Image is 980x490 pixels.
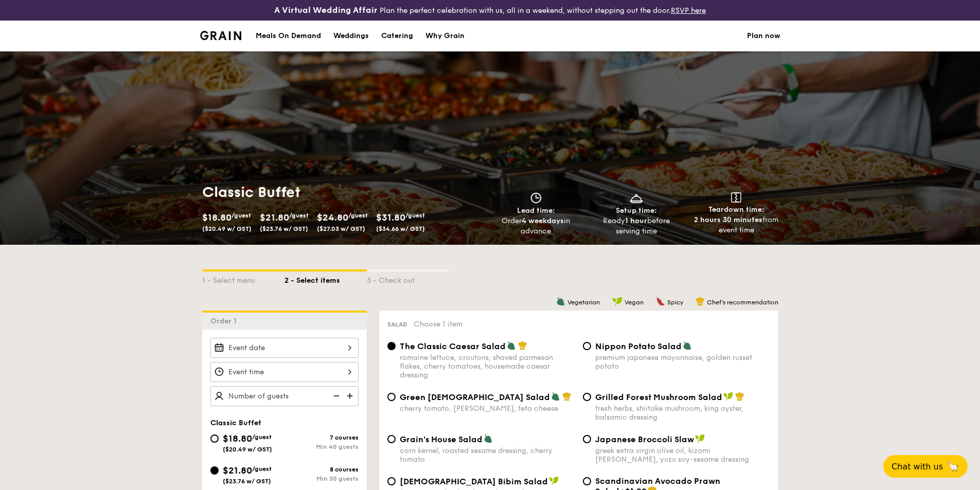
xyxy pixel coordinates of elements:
div: Min 40 guests [284,443,359,450]
div: Why Grain [425,21,465,51]
span: $21.80 [223,465,252,476]
img: icon-vegetarian.fe4039eb.svg [556,297,565,306]
span: $31.80 [376,212,405,223]
div: Meals On Demand [256,21,321,51]
div: Order in advance [490,216,582,237]
span: Choose 1 item [414,320,462,329]
input: Event date [210,338,359,358]
span: Teardown time: [708,205,764,214]
span: ($23.76 w/ GST) [260,225,308,232]
span: Chat with us [892,462,943,471]
div: 7 courses [284,434,359,441]
span: ($20.49 w/ GST) [202,225,252,232]
img: icon-chef-hat.a58ddaea.svg [562,392,572,401]
div: Plan the perfect celebration with us, all in a weekend, without stepping out the door. [194,4,787,16]
img: Grain [200,31,242,40]
input: The Classic Caesar Saladromaine lettuce, croutons, shaved parmesan flakes, cherry tomatoes, house... [387,342,396,350]
span: ($23.76 w/ GST) [223,478,271,485]
div: Weddings [333,21,369,51]
div: 8 courses [284,466,359,473]
div: greek extra virgin olive oil, kizami [PERSON_NAME], yuzu soy-sesame dressing [595,446,770,464]
img: icon-chef-hat.a58ddaea.svg [735,392,744,401]
a: Logotype [200,31,242,40]
div: corn kernel, roasted sesame dressing, cherry tomato [400,446,575,464]
span: Japanese Broccoli Slaw [595,434,694,444]
input: $18.80/guest($20.49 w/ GST)7 coursesMin 40 guests [210,434,219,443]
input: Scandinavian Avocado Prawn Salad+$1.00[PERSON_NAME], [PERSON_NAME], [PERSON_NAME], red onion [583,477,591,485]
span: Spicy [667,299,683,306]
span: /guest [252,465,272,473]
strong: 4 weekdays [522,216,564,225]
a: Plan now [747,21,780,51]
span: Green [DEMOGRAPHIC_DATA] Salad [400,392,550,402]
span: /guest [405,212,425,219]
span: Vegetarian [567,299,600,306]
span: $24.80 [317,212,348,223]
div: Catering [381,21,413,51]
img: icon-vegetarian.fe4039eb.svg [551,392,560,401]
img: icon-teardown.65201eee.svg [731,192,741,203]
span: [DEMOGRAPHIC_DATA] Bibim Salad [400,477,548,486]
button: Chat with us🦙 [883,455,968,478]
div: 2 - Select items [284,271,367,286]
img: icon-reduce.1d2dbef1.svg [328,386,343,406]
strong: 1 hour [625,216,647,225]
span: $18.80 [223,433,252,444]
span: 🦙 [947,461,959,473]
div: 3 - Check out [367,271,449,286]
span: $18.80 [202,212,231,223]
span: Nippon Potato Salad [595,341,682,351]
span: /guest [231,212,251,219]
div: fresh herbs, shiitake mushroom, king oyster, balsamic dressing [595,404,770,422]
input: Event time [210,362,359,382]
img: icon-clock.2db775ea.svg [528,192,544,204]
a: Weddings [327,21,375,51]
span: /guest [252,433,272,441]
strong: 2 hours 30 minutes [694,215,762,224]
input: Green [DEMOGRAPHIC_DATA] Saladcherry tomato, [PERSON_NAME], feta cheese [387,393,396,401]
input: [DEMOGRAPHIC_DATA] Bibim Saladfive-spice tofu, shiitake mushroom, korean beansprout, spinach [387,477,396,485]
span: ($27.03 w/ GST) [317,225,365,232]
div: premium japanese mayonnaise, golden russet potato [595,353,770,371]
img: icon-chef-hat.a58ddaea.svg [518,341,527,350]
img: icon-dish.430c3a2e.svg [629,192,644,204]
img: icon-vegan.f8ff3823.svg [723,392,734,401]
a: Meals On Demand [250,21,327,51]
div: romaine lettuce, croutons, shaved parmesan flakes, cherry tomatoes, housemade caesar dressing [400,353,575,379]
input: Nippon Potato Saladpremium japanese mayonnaise, golden russet potato [583,342,591,350]
span: Grain's House Salad [400,434,483,444]
a: Catering [375,21,419,51]
img: icon-vegetarian.fe4039eb.svg [507,341,516,350]
input: $21.80/guest($23.76 w/ GST)8 coursesMin 30 guests [210,466,219,475]
span: Setup time: [616,206,657,215]
input: Grilled Forest Mushroom Saladfresh herbs, shiitake mushroom, king oyster, balsamic dressing [583,393,591,401]
span: /guest [289,212,309,219]
span: Lead time: [517,206,555,215]
input: Grain's House Saladcorn kernel, roasted sesame dressing, cherry tomato [387,435,396,443]
div: 1 - Select menu [202,271,284,286]
div: cherry tomato, [PERSON_NAME], feta cheese [400,404,575,413]
img: icon-chef-hat.a58ddaea.svg [696,297,705,306]
img: icon-vegetarian.fe4039eb.svg [484,434,493,443]
a: RSVP here [671,6,706,15]
a: Why Grain [419,21,471,51]
h1: Classic Buffet [202,183,486,202]
span: ($20.49 w/ GST) [223,446,272,453]
input: Japanese Broccoli Slawgreek extra virgin olive oil, kizami [PERSON_NAME], yuzu soy-sesame dressing [583,435,591,443]
span: The Classic Caesar Salad [400,341,506,351]
img: icon-vegan.f8ff3823.svg [549,476,559,485]
div: from event time [690,215,782,235]
span: $21.80 [260,212,289,223]
div: Ready before serving time [590,216,682,237]
span: Chef's recommendation [707,299,778,306]
span: Vegan [625,299,644,306]
span: Classic Buffet [210,419,261,427]
img: icon-vegan.f8ff3823.svg [695,434,705,443]
h4: A Virtual Wedding Affair [274,4,378,16]
span: Order 1 [210,317,241,325]
div: Min 30 guests [284,475,359,482]
img: icon-vegan.f8ff3823.svg [612,297,622,306]
span: ($34.66 w/ GST) [376,225,425,232]
input: Number of guests [210,386,359,406]
img: icon-spicy.37a8142b.svg [656,297,665,306]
